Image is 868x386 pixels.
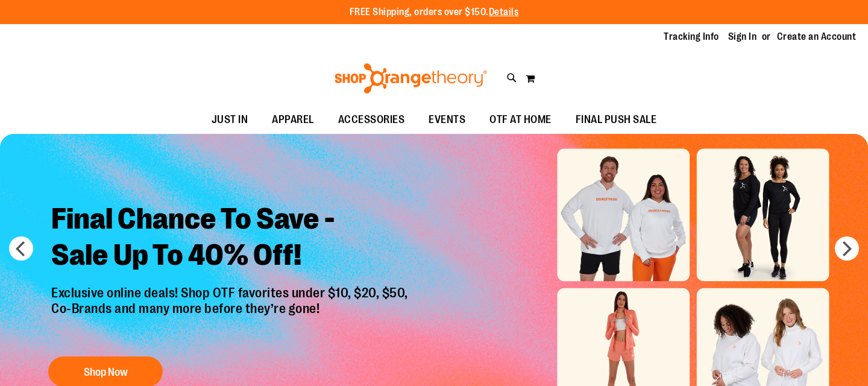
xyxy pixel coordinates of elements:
[200,106,260,134] a: JUST IN
[350,5,519,19] p: FREE Shipping, orders over $150.
[777,30,857,43] a: Create an Account
[564,106,669,134] a: FINAL PUSH SALE
[42,285,420,344] p: Exclusive online deals! Shop OTF favorites under $10, $20, $50, Co-Brands and many more before th...
[326,106,417,134] a: ACCESSORIES
[728,30,757,43] a: Sign In
[260,106,326,134] a: APPAREL
[477,106,564,134] a: OTF AT HOME
[338,106,405,133] span: ACCESSORIES
[664,30,719,43] a: Tracking Info
[429,106,465,133] span: EVENTS
[9,236,33,261] button: prev
[835,236,859,261] button: next
[42,192,420,285] h2: Final Chance To Save - Sale Up To 40% Off!
[272,106,314,133] span: APPAREL
[212,106,248,133] span: JUST IN
[576,106,657,133] span: FINAL PUSH SALE
[489,106,552,133] span: OTF AT HOME
[333,63,489,93] img: Shop Orangetheory
[417,106,477,134] a: EVENTS
[489,7,519,17] a: Details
